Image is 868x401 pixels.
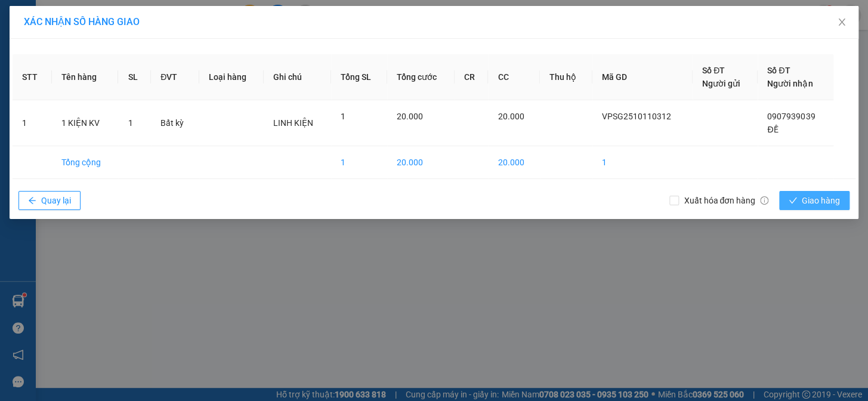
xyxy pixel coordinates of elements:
[702,66,725,75] span: Số ĐT
[837,17,847,27] span: close
[592,54,693,100] th: Mã GD
[52,146,118,179] td: Tổng cộng
[24,16,140,27] span: XÁC NHẬN SỐ HÀNG GIAO
[540,54,592,100] th: Thu hộ
[498,112,524,121] span: 20.000
[779,191,850,210] button: checkGiao hàng
[273,118,313,128] span: LINH KIỆN
[151,54,199,100] th: ĐVT
[760,196,768,205] span: info-circle
[679,194,773,207] span: Xuất hóa đơn hàng
[151,100,199,146] td: Bất kỳ
[13,54,52,100] th: STT
[397,112,423,121] span: 20.000
[128,118,132,128] span: 1
[264,54,331,100] th: Ghi chú
[767,112,815,121] span: 0907939039
[455,54,489,100] th: CR
[767,66,790,75] span: Số ĐT
[41,194,71,207] span: Quay lại
[702,79,740,88] span: Người gửi
[199,54,264,100] th: Loại hàng
[118,54,151,100] th: SL
[802,194,840,207] span: Giao hàng
[767,125,778,134] span: ĐỀ
[789,196,797,206] span: check
[28,196,36,206] span: arrow-left
[331,54,387,100] th: Tổng SL
[331,146,387,179] td: 1
[767,79,813,88] span: Người nhận
[387,146,455,179] td: 20.000
[488,54,539,100] th: CC
[52,54,118,100] th: Tên hàng
[825,6,858,39] button: Close
[602,112,671,121] span: VPSG2510110312
[18,191,81,210] button: arrow-leftQuay lại
[13,100,52,146] td: 1
[592,146,693,179] td: 1
[52,100,118,146] td: 1 KIỆN KV
[488,146,539,179] td: 20.000
[341,112,345,121] span: 1
[387,54,455,100] th: Tổng cước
